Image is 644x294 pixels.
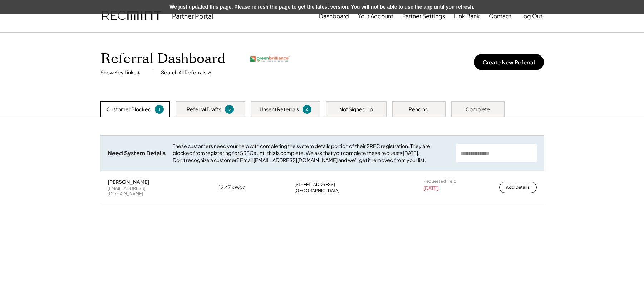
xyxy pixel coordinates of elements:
[520,9,542,23] button: Log Out
[474,54,544,70] button: Create New Referral
[466,106,490,113] div: Complete
[226,107,233,112] div: 3
[108,178,149,185] div: [PERSON_NAME]
[173,143,449,164] div: These customers need your help with completing the system details portion of their SREC registrat...
[152,69,154,76] div: |
[423,185,438,192] div: [DATE]
[294,188,340,193] div: [GEOGRAPHIC_DATA]
[219,184,255,191] div: 12.47 kWdc
[108,150,166,157] div: Need System Details
[100,69,145,76] div: Show Key Links ↓
[499,182,537,193] button: Add Details
[454,9,480,23] button: Link Bank
[294,182,335,187] div: [STREET_ADDRESS]
[108,186,179,197] div: [EMAIL_ADDRESS][DOMAIN_NAME]
[172,12,213,20] div: Partner Portal
[409,106,428,113] div: Pending
[423,178,456,184] div: Requested Help
[319,9,349,23] button: Dashboard
[161,69,211,76] div: Search All Referrals ↗
[107,106,151,113] div: Customer Blocked
[250,56,290,62] img: greenbrilliance.png
[156,107,163,112] div: 1
[489,9,511,23] button: Contact
[187,106,221,113] div: Referral Drafts
[402,9,445,23] button: Partner Settings
[102,4,161,28] img: recmint-logotype%403x.png
[339,106,373,113] div: Not Signed Up
[100,50,225,67] h1: Referral Dashboard
[358,9,393,23] button: Your Account
[304,107,310,112] div: 2
[260,106,299,113] div: Unsent Referrals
